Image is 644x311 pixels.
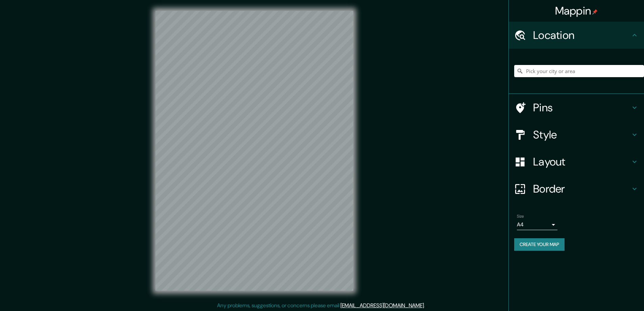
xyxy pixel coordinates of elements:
[514,238,565,251] button: Create your map
[533,155,630,169] h4: Layout
[426,302,427,310] div: .
[592,9,598,15] img: pin-icon.png
[517,214,524,219] label: Size
[533,182,630,196] h4: Border
[533,101,630,114] h4: Pins
[509,22,644,49] div: Location
[555,4,598,18] h4: Mappin
[217,302,425,310] p: Any problems, suggestions, or concerns please email .
[509,121,644,148] div: Style
[509,148,644,175] div: Layout
[517,219,557,230] div: A4
[584,285,637,304] iframe: Help widget launcher
[533,28,630,42] h4: Location
[425,302,426,310] div: .
[514,65,644,77] input: Pick your city or area
[340,302,424,309] a: [EMAIL_ADDRESS][DOMAIN_NAME]
[156,11,353,291] canvas: Map
[509,175,644,202] div: Border
[533,128,630,141] h4: Style
[509,94,644,121] div: Pins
